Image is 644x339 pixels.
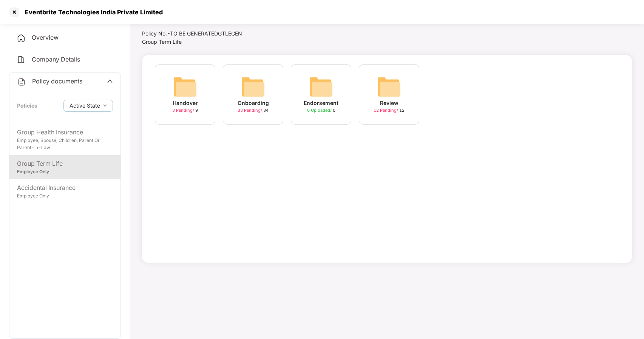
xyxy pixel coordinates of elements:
[304,99,338,107] div: Endorsement
[107,78,113,84] span: up
[172,108,195,113] span: 3 Pending /
[17,183,113,193] div: Accidental Insurance
[32,55,80,63] span: Company Details
[17,159,113,168] div: Group Term Life
[17,137,113,151] div: Employee, Spouse, Children, Parent Or Parent-In-Law
[173,99,198,107] div: Handover
[374,107,405,114] div: 12
[238,108,263,113] span: 33 Pending /
[172,107,198,114] div: 9
[309,75,333,99] img: svg+xml;base64,PHN2ZyB4bWxucz0iaHR0cDovL3d3dy53My5vcmcvMjAwMC9zdmciIHdpZHRoPSI2NCIgaGVpZ2h0PSI2NC...
[20,8,163,16] div: Eventbrite Technologies India Private Limited
[17,168,113,176] div: Employee Only
[69,102,100,110] span: Active State
[17,55,26,64] img: svg+xml;base64,PHN2ZyB4bWxucz0iaHR0cDovL3d3dy53My5vcmcvMjAwMC9zdmciIHdpZHRoPSIyNCIgaGVpZ2h0PSIyNC...
[32,77,82,85] span: Policy documents
[380,99,398,107] div: Review
[241,75,265,99] img: svg+xml;base64,PHN2ZyB4bWxucz0iaHR0cDovL3d3dy53My5vcmcvMjAwMC9zdmciIHdpZHRoPSI2NCIgaGVpZ2h0PSI2NC...
[238,99,269,107] div: Onboarding
[17,128,113,137] div: Group Health Insurance
[142,29,242,38] div: Policy No.- TO BE GENERATEDGTLECEN
[17,34,26,43] img: svg+xml;base64,PHN2ZyB4bWxucz0iaHR0cDovL3d3dy53My5vcmcvMjAwMC9zdmciIHdpZHRoPSIyNCIgaGVpZ2h0PSIyNC...
[307,108,333,113] span: 0 Uploaded /
[17,102,37,110] div: Policies
[307,107,335,114] div: 0
[103,104,107,108] span: down
[377,75,401,99] img: svg+xml;base64,PHN2ZyB4bWxucz0iaHR0cDovL3d3dy53My5vcmcvMjAwMC9zdmciIHdpZHRoPSI2NCIgaGVpZ2h0PSI2NC...
[142,39,182,45] span: Group Term Life
[238,107,269,114] div: 34
[17,77,26,86] img: svg+xml;base64,PHN2ZyB4bWxucz0iaHR0cDovL3d3dy53My5vcmcvMjAwMC9zdmciIHdpZHRoPSIyNCIgaGVpZ2h0PSIyNC...
[32,34,59,41] span: Overview
[63,100,113,112] button: Active Statedown
[173,75,197,99] img: svg+xml;base64,PHN2ZyB4bWxucz0iaHR0cDovL3d3dy53My5vcmcvMjAwMC9zdmciIHdpZHRoPSI2NCIgaGVpZ2h0PSI2NC...
[374,108,399,113] span: 12 Pending /
[17,193,113,200] div: Employee Only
